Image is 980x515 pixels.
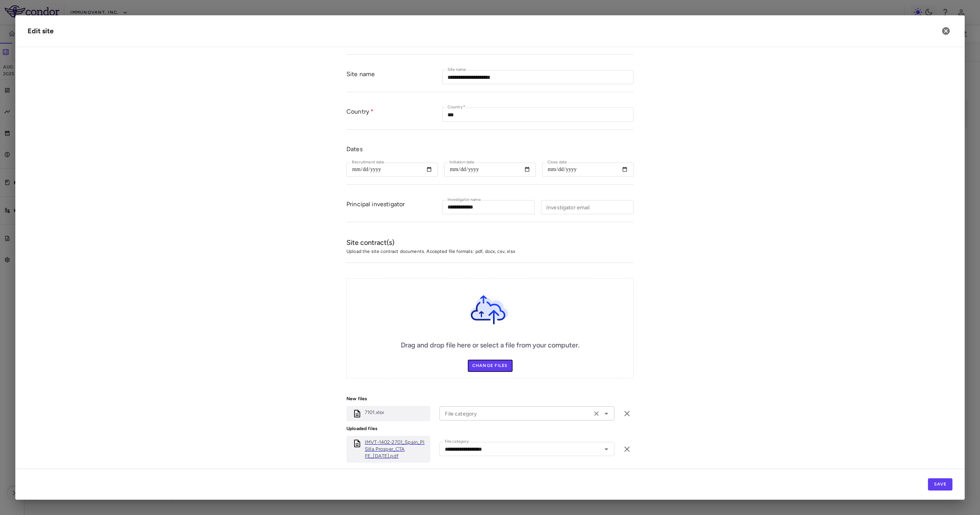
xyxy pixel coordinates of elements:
div: Dates [346,145,634,153]
div: Principal investigator [346,200,442,214]
label: Initiation date [449,159,474,166]
button: Remove [621,443,634,456]
div: Site name [346,70,442,84]
label: Investigator name [448,197,481,203]
label: Country [448,104,465,111]
button: Clear [591,408,602,419]
h6: Drag and drop file here or select a file from your computer. [401,340,580,350]
span: Upload the site contract documents. Accepted file formats: pdf, docx, csv, xlsx [346,248,634,255]
button: Remove [621,407,634,420]
div: Country [346,108,442,122]
label: File category [445,438,469,445]
h6: Site contract(s) [346,238,634,248]
label: Site name [448,67,466,73]
label: Change Files [468,360,513,372]
p: IMVT-1402-2701_Spain_PI Silla Prosper_CTA FE_22Apr2025.pdf [365,439,427,460]
button: Open [601,408,612,419]
p: Uploaded files [346,425,634,432]
button: Open [601,444,612,455]
label: Close date [547,159,567,166]
a: IMVT-1402-2701_Spain_PI Silla Prosper_CTA FE_[DATE].pdf [365,439,427,460]
div: Edit site [28,26,54,36]
label: Recruitment date [352,159,384,166]
p: New files [346,395,634,402]
p: 7101.xlsx [365,409,384,418]
button: Save [928,478,952,491]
